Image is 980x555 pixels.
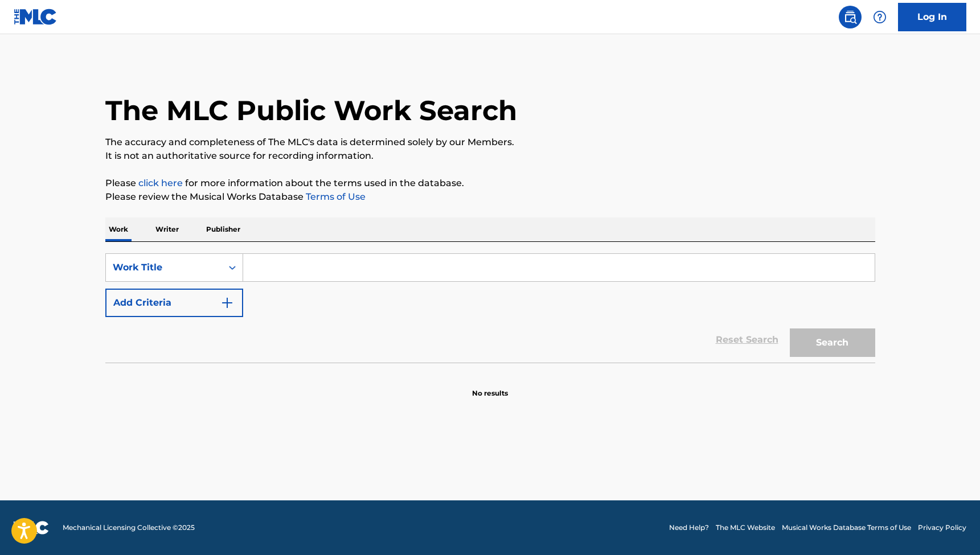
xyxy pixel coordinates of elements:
img: search [843,10,857,24]
p: Please review the Musical Works Database [105,190,875,204]
img: 9d2ae6d4665cec9f34b9.svg [220,296,234,310]
a: Terms of Use [304,191,366,202]
img: help [873,10,887,24]
form: Search Form [105,253,875,363]
span: Mechanical Licensing Collective © 2025 [63,523,195,533]
a: click here [138,178,183,188]
p: Work [105,217,132,241]
h1: The MLC Public Work Search [105,93,517,128]
a: Need Help? [669,523,709,533]
button: Add Criteria [105,289,243,317]
img: MLC Logo [14,9,58,25]
a: Log In [898,3,966,31]
p: Please for more information about the terms used in the database. [105,176,875,190]
a: Musical Works Database Terms of Use [782,523,911,533]
a: Public Search [839,6,862,28]
p: No results [472,375,508,398]
a: The MLC Website [716,523,775,533]
p: It is not an authoritative source for recording information. [105,149,875,163]
a: Privacy Policy [918,523,966,533]
div: Work Title [113,261,215,274]
img: logo [14,521,49,535]
div: Help [868,6,891,28]
p: Publisher [203,217,244,241]
p: Writer [152,217,182,241]
iframe: Chat Widget [923,500,980,555]
p: The accuracy and completeness of The MLC's data is determined solely by our Members. [105,135,875,149]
